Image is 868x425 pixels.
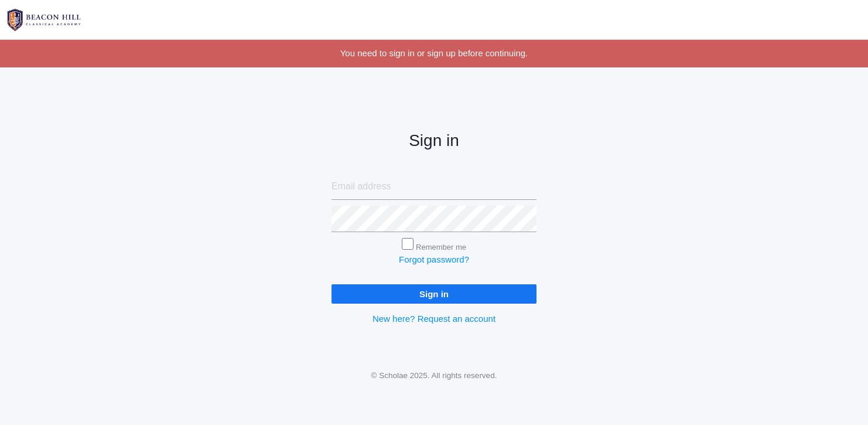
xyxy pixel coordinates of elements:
a: New here? Request an account [373,314,495,324]
a: Forgot password? [399,254,469,264]
input: Email address [332,174,536,200]
label: Remember me [416,243,466,251]
h2: Sign in [332,132,536,150]
input: Sign in [332,284,536,304]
